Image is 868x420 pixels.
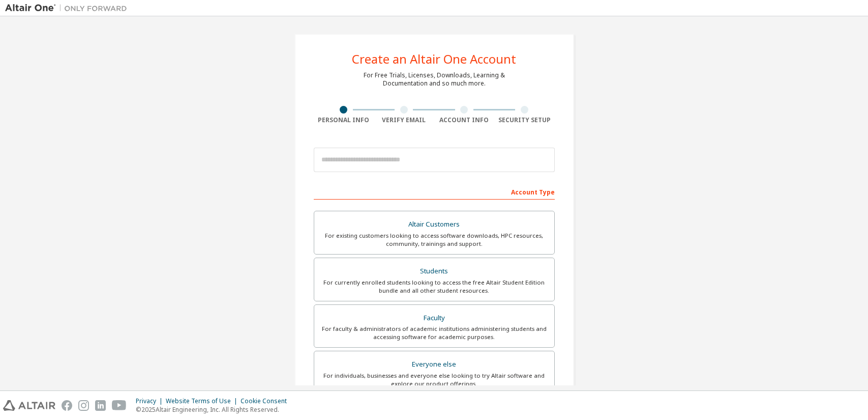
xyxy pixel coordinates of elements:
img: altair_logo.svg [3,400,55,411]
div: For faculty & administrators of academic institutions administering students and accessing softwa... [320,325,548,341]
img: facebook.svg [62,400,72,411]
div: Personal Info [314,116,374,124]
div: Account Type [314,183,555,200]
div: For Free Trials, Licenses, Downloads, Learning & Documentation and so much more. [364,71,505,88]
div: Verify Email [374,116,434,124]
img: instagram.svg [78,400,89,411]
div: For individuals, businesses and everyone else looking to try Altair software and explore our prod... [320,372,548,388]
div: Cookie Consent [241,397,293,405]
img: linkedin.svg [95,400,106,411]
div: Everyone else [320,357,548,372]
div: Account Info [434,116,495,124]
div: Faculty [320,311,548,325]
div: For existing customers looking to access software downloads, HPC resources, community, trainings ... [320,232,548,248]
img: youtube.svg [112,400,127,411]
img: Altair One [5,3,132,13]
div: Altair Customers [320,217,548,232]
div: Create an Altair One Account [352,53,516,65]
div: Security Setup [494,116,555,124]
div: For currently enrolled students looking to access the free Altair Student Edition bundle and all ... [320,278,548,295]
p: © 2025 Altair Engineering, Inc. All Rights Reserved. [136,405,293,414]
div: Website Terms of Use [166,397,241,405]
div: Privacy [136,397,166,405]
div: Students [320,264,548,278]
